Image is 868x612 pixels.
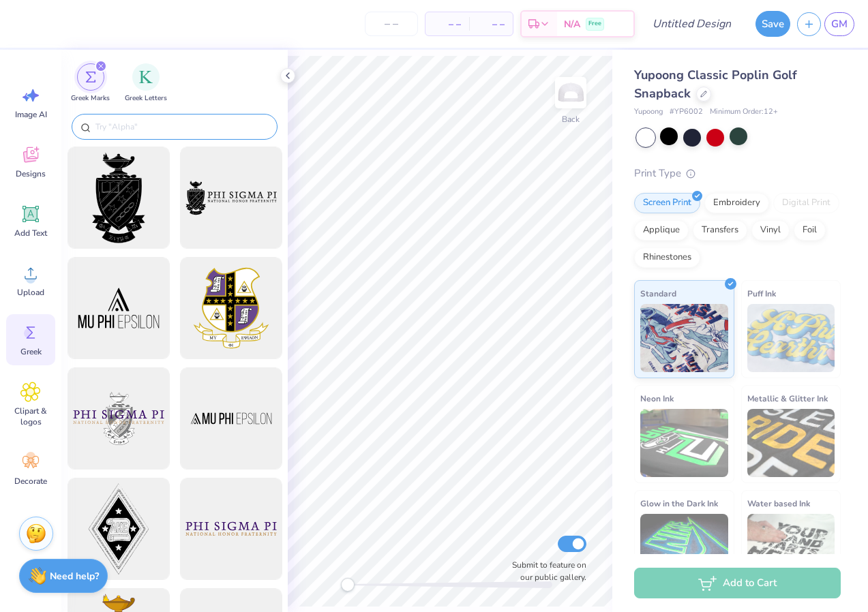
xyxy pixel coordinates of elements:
[642,10,742,37] input: Untitled Design
[17,287,44,298] span: Upload
[773,193,839,213] div: Digital Print
[71,93,110,104] span: Greek Marks
[8,406,53,427] span: Clipart & logos
[341,578,355,592] div: Accessibility label
[704,193,769,213] div: Embroidery
[564,17,580,31] span: N/A
[747,496,810,510] span: Water based Ink
[831,16,848,32] span: GM
[71,63,110,104] button: filter button
[747,514,835,582] img: Water based Ink
[562,113,580,125] div: Back
[640,304,728,372] img: Standard
[50,570,99,583] strong: Need help?
[755,11,790,37] button: Save
[125,63,167,104] div: filter for Greek Letters
[125,63,167,104] button: filter button
[634,193,700,213] div: Screen Print
[640,391,674,406] span: Neon Ink
[634,106,663,118] span: Yupoong
[20,346,42,357] span: Greek
[94,120,269,134] input: Try "Alpha"
[434,17,461,31] span: – –
[15,109,47,120] span: Image AI
[640,496,718,510] span: Glow in the Dark Ink
[16,168,46,179] span: Designs
[824,12,854,36] a: GM
[85,72,96,82] img: Greek Marks Image
[139,70,153,84] img: Greek Letters Image
[634,247,700,268] div: Rhinestones
[634,166,841,181] div: Print Type
[557,79,584,106] img: Back
[14,228,47,239] span: Add Text
[640,286,676,301] span: Standard
[747,304,835,372] img: Puff Ink
[747,409,835,477] img: Metallic & Glitter Ink
[634,220,689,241] div: Applique
[794,220,826,241] div: Foil
[747,391,828,406] span: Metallic & Glitter Ink
[747,286,776,301] span: Puff Ink
[14,476,47,487] span: Decorate
[693,220,747,241] div: Transfers
[634,67,797,102] span: Yupoong Classic Poplin Golf Snapback
[365,12,418,36] input: – –
[751,220,790,241] div: Vinyl
[640,514,728,582] img: Glow in the Dark Ink
[670,106,703,118] span: # YP6002
[710,106,778,118] span: Minimum Order: 12 +
[505,559,586,583] label: Submit to feature on our public gallery.
[71,63,110,104] div: filter for Greek Marks
[477,17,505,31] span: – –
[640,409,728,477] img: Neon Ink
[588,19,601,29] span: Free
[125,93,167,104] span: Greek Letters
